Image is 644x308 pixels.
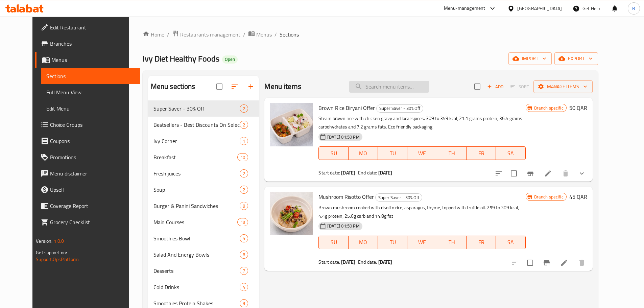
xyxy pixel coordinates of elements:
[148,149,259,165] div: Breakfast10
[35,117,140,133] a: Choice Groups
[410,148,434,158] span: WE
[153,234,240,242] span: Smoothies Bowl
[469,148,493,158] span: FR
[172,30,240,39] a: Restaurants management
[351,148,375,158] span: MO
[240,169,248,177] div: items
[531,194,566,200] span: Branch specific
[50,40,135,48] span: Branches
[531,105,566,111] span: Branch specific
[50,202,135,210] span: Coverage Report
[248,30,272,39] a: Menus
[35,182,140,198] a: Upsell
[153,267,240,275] div: Desserts
[440,148,464,158] span: TH
[381,148,405,158] span: TU
[51,56,135,64] span: Menus
[153,153,237,161] div: Breakfast
[321,237,345,247] span: SU
[240,268,248,274] span: 7
[143,30,598,39] nav: breadcrumb
[321,148,345,158] span: SU
[349,146,378,160] button: MO
[35,214,140,230] a: Grocery Checklist
[318,168,340,177] span: Start date:
[533,80,593,93] button: Manage items
[491,165,507,182] button: sort-choices
[407,236,437,249] button: WE
[240,186,248,194] div: items
[35,133,140,149] a: Coupons
[378,236,407,249] button: TU
[632,5,635,12] span: R
[180,30,240,39] span: Restaurants management
[514,54,546,63] span: import
[467,236,496,249] button: FR
[50,121,135,129] span: Choice Groups
[358,168,377,177] span: End date:
[325,223,362,229] span: [DATE] 01:50 PM
[46,104,135,113] span: Edit Menu
[484,81,506,92] button: Add
[275,30,277,39] li: /
[153,186,240,194] span: Soup
[557,165,574,182] button: delete
[151,81,195,92] h2: Menu sections
[35,165,140,182] a: Menu disclaimer
[496,236,525,249] button: SA
[341,258,355,266] b: [DATE]
[41,100,140,117] a: Edit Menu
[280,30,299,39] span: Sections
[148,230,259,246] div: Smoothies Bowl5
[50,137,135,145] span: Coupons
[238,219,248,226] span: 19
[153,218,237,226] span: Main Courses
[377,104,423,112] span: Super Saver - 30% Off
[50,153,135,161] span: Promotions
[143,51,219,66] span: Ivy Diet Healthy Foods
[148,117,259,133] div: Bestsellers - Best Discounts On Selected Items2
[153,104,240,113] div: Super Saver - 30% Off
[318,192,374,202] span: Mushroom Risotto Offer
[41,68,140,84] a: Sections
[148,214,259,230] div: Main Courses19
[50,23,135,31] span: Edit Restaurant
[318,103,375,113] span: Brown Rice Biryani Offer
[569,192,587,202] h6: 45 QAR
[522,165,539,182] button: Branch-specific-item
[578,169,586,177] svg: Show Choices
[376,104,423,113] div: Super Saver - 30% Off
[240,104,248,113] div: items
[153,169,240,177] div: Fresh juices
[153,121,240,129] span: Bestsellers - Best Discounts On Selected Items
[148,165,259,182] div: Fresh juices2
[381,237,405,247] span: TU
[148,133,259,149] div: Ivy Corner1
[143,30,164,39] a: Home
[375,193,422,202] div: Super Saver - 30% Off
[240,283,248,291] div: items
[243,78,259,95] button: Add section
[240,234,248,242] div: items
[574,255,590,271] button: delete
[148,279,259,295] div: Cold Drinks4
[148,198,259,214] div: Burger & Panini Sandwiches8
[507,166,521,181] span: Select to update
[36,237,52,245] span: Version:
[440,237,464,247] span: TH
[212,79,226,94] span: Select all sections
[54,237,64,245] span: 1.0.0
[496,146,525,160] button: SA
[35,19,140,35] a: Edit Restaurant
[569,103,587,113] h6: 50 QAR
[470,79,484,94] span: Select section
[318,236,348,249] button: SU
[376,194,422,202] span: Super Saver - 30% Off
[554,52,598,65] button: export
[508,52,552,65] button: import
[153,283,240,291] span: Cold Drinks
[270,103,313,146] img: Brown Rice Biryani Offer
[240,105,248,112] span: 2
